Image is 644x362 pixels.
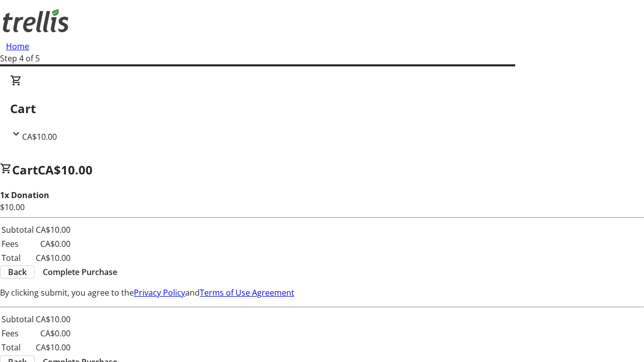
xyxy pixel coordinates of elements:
td: Total [1,341,34,354]
td: CA$10.00 [35,341,71,354]
td: Subtotal [1,313,34,326]
td: Fees [1,237,34,250]
span: CA$10.00 [38,161,93,178]
td: CA$0.00 [35,237,71,250]
td: Total [1,251,34,264]
span: Cart [12,161,38,178]
span: CA$10.00 [22,131,57,142]
button: Complete Purchase [35,266,125,278]
td: CA$10.00 [35,251,71,264]
a: Terms of Use Agreement [200,287,294,298]
td: CA$10.00 [35,313,71,326]
span: Back [8,266,27,278]
td: Subtotal [1,223,34,236]
td: CA$0.00 [35,327,71,340]
a: Privacy Policy [134,287,185,298]
span: Complete Purchase [43,266,117,278]
div: CartCA$10.00 [10,74,634,143]
h2: Cart [10,100,634,118]
td: CA$10.00 [35,223,71,236]
td: Fees [1,327,34,340]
